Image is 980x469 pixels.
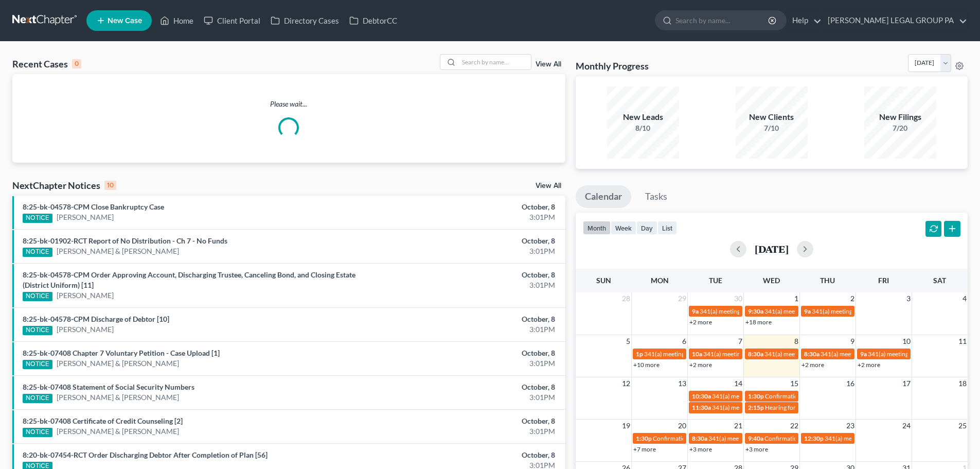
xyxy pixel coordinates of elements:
[864,111,936,123] div: New Filings
[23,450,268,459] a: 8:20-bk-07454-RCT Order Discharging Debtor After Completion of Plan [56]
[764,435,937,442] span: Confirmation Hearing for [PERSON_NAME] & [PERSON_NAME]
[764,350,864,358] span: 341(a) meeting for [PERSON_NAME]
[858,361,880,369] a: +2 more
[23,394,52,403] div: NOTICE
[108,17,142,25] span: New Case
[72,59,81,68] div: 0
[384,416,555,426] div: October, 8
[384,270,555,280] div: October, 8
[344,11,402,30] a: DebtorCC
[23,326,52,335] div: NOTICE
[57,212,114,222] a: [PERSON_NAME]
[708,435,808,442] span: 341(a) meeting for [PERSON_NAME]
[621,420,631,432] span: 19
[23,315,169,323] a: 8:25-bk-04578-CPM Discharge of Debtor [10]
[12,58,81,70] div: Recent Cases
[636,350,643,358] span: 1p
[736,111,808,123] div: New Clients
[12,179,116,192] div: NextChapter Notices
[57,290,114,301] a: [PERSON_NAME]
[748,404,764,411] span: 2:15p
[765,392,936,400] span: Confirmation hearing for [PERSON_NAME] & [PERSON_NAME]
[845,377,856,390] span: 16
[384,202,555,212] div: October, 8
[765,404,845,411] span: Hearing for [PERSON_NAME]
[736,123,808,133] div: 7/10
[689,445,712,453] a: +3 more
[820,276,835,285] span: Thu
[23,236,227,245] a: 8:25-bk-01902-RCT Report of No Distribution - Ch 7 - No Funds
[596,276,611,285] span: Sun
[878,276,889,285] span: Fri
[12,99,565,109] p: Please wait...
[23,202,164,211] a: 8:25-bk-04578-CPM Close Bankruptcy Case
[692,404,711,411] span: 11:30a
[384,392,555,403] div: 3:01PM
[745,318,772,326] a: +18 more
[57,324,114,335] a: [PERSON_NAME]
[748,392,764,400] span: 1:30p
[636,185,676,208] a: Tasks
[23,428,52,437] div: NOTICE
[748,435,763,442] span: 9:40a
[709,276,722,285] span: Tue
[737,335,743,348] span: 7
[23,292,52,301] div: NOTICE
[104,181,116,190] div: 10
[703,350,803,358] span: 341(a) meeting for [PERSON_NAME]
[23,214,52,223] div: NOTICE
[23,349,220,357] a: 8:25-bk-07408 Chapter 7 Voluntary Petition - Case Upload [1]
[849,335,856,348] span: 9
[633,361,660,369] a: +10 more
[633,445,656,453] a: +7 more
[384,426,555,437] div: 3:01PM
[644,350,743,358] span: 341(a) meeting for [PERSON_NAME]
[901,420,912,432] span: 24
[621,377,631,390] span: 12
[789,377,799,390] span: 15
[957,377,968,390] span: 18
[155,11,199,30] a: Home
[57,426,179,437] a: [PERSON_NAME] & [PERSON_NAME]
[961,292,968,305] span: 4
[621,292,631,305] span: 28
[583,221,611,235] button: month
[611,221,636,235] button: week
[712,404,866,411] span: 341(a) meeting for [PERSON_NAME] & [PERSON_NAME]
[787,11,822,30] a: Help
[860,350,867,358] span: 9a
[23,270,355,289] a: 8:25-bk-04578-CPM Order Approving Account, Discharging Trustee, Canceling Bond, and Closing Estat...
[536,61,561,68] a: View All
[384,236,555,246] div: October, 8
[845,420,856,432] span: 23
[901,335,912,348] span: 10
[700,307,799,315] span: 341(a) meeting for [PERSON_NAME]
[675,11,770,30] input: Search by name...
[849,292,856,305] span: 2
[384,212,555,222] div: 3:01PM
[733,420,743,432] span: 21
[265,11,344,30] a: Directory Cases
[689,361,712,369] a: +2 more
[812,307,911,315] span: 341(a) meeting for [PERSON_NAME]
[576,60,649,72] h3: Monthly Progress
[23,383,194,391] a: 8:25-bk-07408 Statement of Social Security Numbers
[801,361,824,369] a: +2 more
[864,123,936,133] div: 7/20
[901,377,912,390] span: 17
[748,307,763,315] span: 9:30a
[692,350,702,358] span: 10a
[933,276,946,285] span: Sat
[793,335,799,348] span: 8
[764,307,864,315] span: 341(a) meeting for [PERSON_NAME]
[804,435,824,442] span: 12:30p
[804,350,819,358] span: 8:30a
[607,123,679,133] div: 8/10
[692,435,707,442] span: 8:30a
[689,318,712,326] a: +2 more
[755,244,789,254] h2: [DATE]
[384,314,555,324] div: October, 8
[957,420,968,432] span: 25
[957,335,968,348] span: 11
[199,11,265,30] a: Client Portal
